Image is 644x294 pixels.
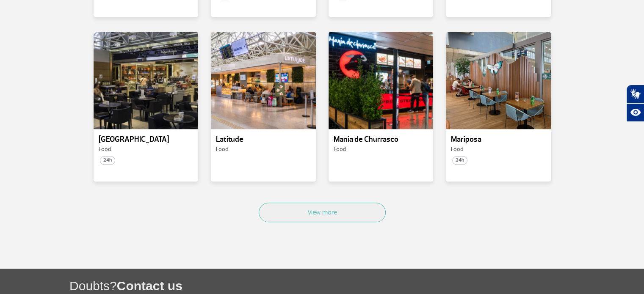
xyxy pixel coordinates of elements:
[626,85,644,122] div: Plugin de acessibilidade da Hand Talk.
[452,156,467,165] span: 24h
[117,279,182,293] span: Contact us
[100,156,115,165] span: 24h
[216,146,228,153] span: Food
[99,135,193,144] p: [GEOGRAPHIC_DATA]
[99,146,111,153] span: Food
[334,146,346,153] span: Food
[216,135,311,144] p: Latitude
[451,146,463,153] span: Food
[259,203,386,222] button: View more
[626,85,644,103] button: Abrir tradutor de língua de sinais.
[334,135,428,144] p: Mania de Churrasco
[451,135,546,144] p: Mariposa
[626,103,644,122] button: Abrir recursos assistivos.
